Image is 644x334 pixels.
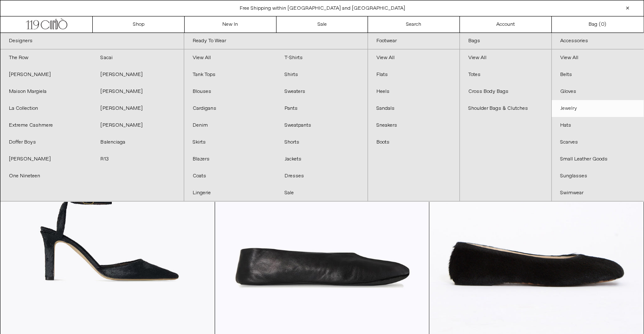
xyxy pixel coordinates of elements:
[368,16,460,33] a: Search
[552,185,644,201] a: Swimwear
[0,49,92,66] a: The Row
[276,66,367,83] a: Shirts
[276,16,368,33] a: Sale
[0,151,92,168] a: [PERSON_NAME]
[552,151,644,168] a: Small Leather Goods
[368,33,459,49] a: Footwear
[184,83,276,100] a: Blouses
[276,134,367,151] a: Shorts
[185,16,276,33] a: New In
[92,151,183,168] a: R13
[368,66,459,83] a: Flats
[276,83,367,100] a: Sweaters
[552,117,644,134] a: Hats
[184,117,276,134] a: Denim
[552,49,644,66] a: View All
[460,83,551,100] a: Cross Body Bags
[0,168,92,185] a: One Nineteen
[184,185,276,201] a: Lingerie
[92,134,183,151] a: Balenciaga
[184,151,276,168] a: Blazers
[93,16,185,33] a: Shop
[276,185,367,201] a: Sale
[92,83,183,100] a: [PERSON_NAME]
[276,100,367,117] a: Pants
[0,66,92,83] a: [PERSON_NAME]
[601,21,604,28] span: 0
[460,16,552,33] a: Account
[92,66,183,83] a: [PERSON_NAME]
[552,100,644,117] a: Jewelry
[552,16,644,33] a: Bag ()
[0,117,92,134] a: Extreme Cashmere
[460,100,551,117] a: Shoulder Bags & Clutches
[92,117,183,134] a: [PERSON_NAME]
[552,168,644,185] a: Sunglasses
[552,134,644,151] a: Scarves
[368,100,459,117] a: Sandals
[552,66,644,83] a: Belts
[368,83,459,100] a: Heels
[276,168,367,185] a: Dresses
[460,66,551,83] a: Totes
[184,134,276,151] a: Skirts
[276,151,367,168] a: Jackets
[92,49,183,66] a: Sacai
[460,49,551,66] a: View All
[601,21,606,28] span: )
[184,168,276,185] a: Coats
[552,83,644,100] a: Gloves
[460,33,551,49] a: Bags
[0,100,92,117] a: La Collection
[184,66,276,83] a: Tank Tops
[0,83,92,100] a: Maison Margiela
[368,117,459,134] a: Sneakers
[552,33,644,49] a: Accessories
[92,100,183,117] a: [PERSON_NAME]
[240,5,405,12] a: Free Shipping within [GEOGRAPHIC_DATA] and [GEOGRAPHIC_DATA]
[184,33,368,49] a: Ready To Wear
[184,100,276,117] a: Cardigans
[184,49,276,66] a: View All
[368,49,459,66] a: View All
[0,134,92,151] a: Doffer Boys
[276,49,367,66] a: T-Shirts
[368,134,459,151] a: Boots
[276,117,367,134] a: Sweatpants
[0,33,184,49] a: Designers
